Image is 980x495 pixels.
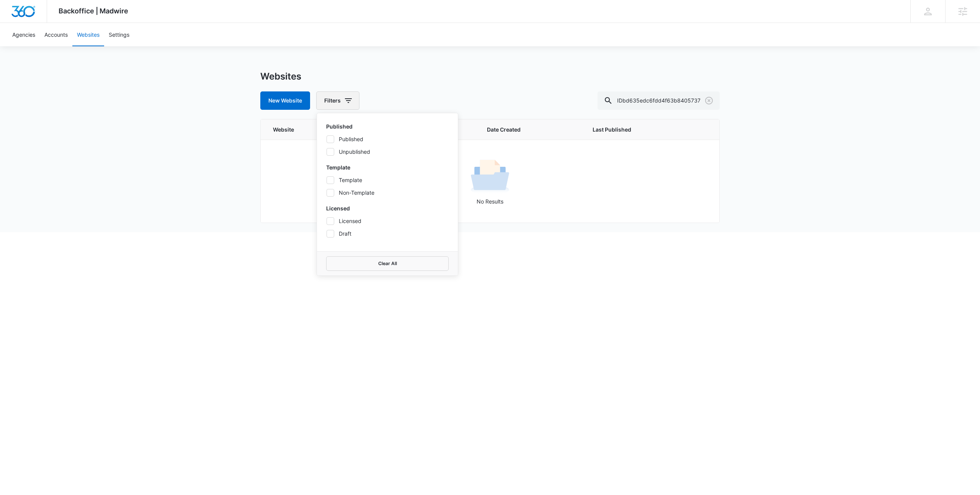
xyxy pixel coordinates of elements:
label: Non-Template [326,189,449,197]
button: Clear All [326,256,449,271]
p: Licensed [326,204,449,212]
label: Licensed [326,217,449,225]
span: Last Published [593,125,678,134]
p: Published [326,122,449,130]
input: Search [598,91,720,110]
span: Backoffice | Madwire [59,7,128,15]
a: Accounts [40,23,72,46]
label: Template [326,176,449,184]
span: Date Created [487,125,563,134]
p: No Results [261,197,719,205]
label: Draft [326,230,449,238]
h1: Websites [260,71,301,82]
a: Websites [72,23,104,46]
a: Settings [104,23,134,46]
label: Published [326,135,449,143]
span: Website [273,125,330,134]
button: Filters [316,91,359,110]
label: Unpublished [326,148,449,156]
button: Clear [703,94,715,107]
img: No Results [471,157,509,195]
button: New Website [260,91,310,110]
a: Agencies [8,23,40,46]
p: Template [326,163,449,171]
